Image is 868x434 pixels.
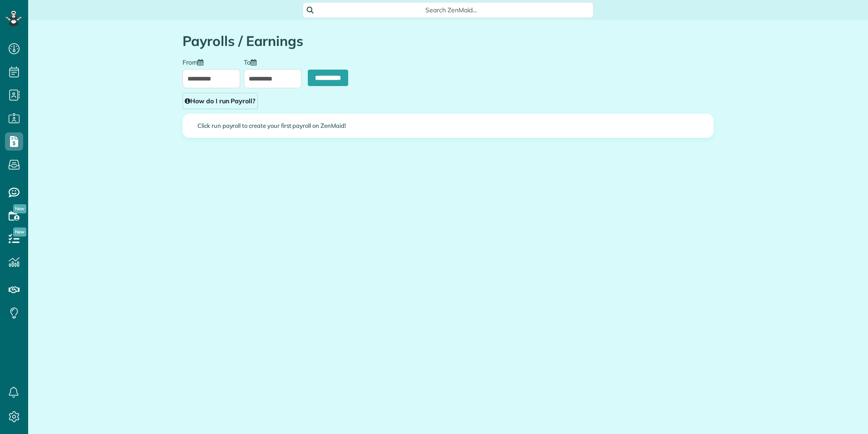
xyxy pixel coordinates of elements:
[13,227,26,237] span: New
[182,34,714,49] h1: Payrolls / Earnings
[13,204,26,213] span: New
[183,114,713,137] div: Click run payroll to create your first payroll on ZenMaid!
[182,93,258,109] a: How do I run Payroll?
[244,58,261,66] label: To
[182,58,208,66] label: From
